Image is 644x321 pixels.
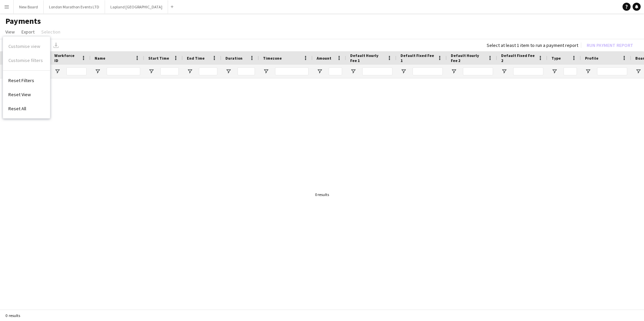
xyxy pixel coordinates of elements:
[487,42,578,48] div: Select at least 1 item to run a payment report
[400,68,407,74] button: Open Filter Menu
[263,56,282,61] span: Timezone
[54,68,60,74] button: Open Filter Menu
[95,56,105,61] span: Name
[5,29,15,35] span: View
[225,56,243,61] span: Duration
[362,67,392,75] input: Default Hourly Fee 1 Filter Input
[501,53,535,63] span: Default Fixed Fee 2
[350,53,384,63] span: Default Hourly Fee 1
[551,56,561,61] span: Type
[3,102,50,116] a: Reset All
[451,68,457,74] button: Open Filter Menu
[21,29,35,35] span: Export
[3,73,50,87] a: Reset Filters
[14,0,44,13] button: New Board
[275,67,309,75] input: Timezone Filter Input
[315,192,329,197] div: 0 results
[585,56,598,61] span: Profile
[187,68,193,74] button: Open Filter Menu
[187,56,205,61] span: End Time
[8,106,26,112] span: Reset All
[3,27,17,36] a: View
[148,68,154,74] button: Open Filter Menu
[95,68,101,74] button: Open Filter Menu
[3,87,50,102] a: Reset View
[463,67,493,75] input: Default Hourly Fee 2 Filter Input
[513,67,543,75] input: Default Fixed Fee 2 Filter Input
[19,27,37,36] a: Export
[635,68,641,74] button: Open Filter Menu
[413,67,443,75] input: Default Fixed Fee 1 Filter Input
[44,0,105,13] button: London Marathon Events LTD
[551,68,557,74] button: Open Filter Menu
[317,68,323,74] button: Open Filter Menu
[350,68,356,74] button: Open Filter Menu
[105,0,168,13] button: Lapland [GEOGRAPHIC_DATA]
[501,68,507,74] button: Open Filter Menu
[160,67,179,75] input: Start Time Filter Input
[329,67,342,75] input: Amount Filter Input
[148,56,169,61] span: Start Time
[107,67,140,75] input: Name Filter Input
[597,67,627,75] input: Profile Filter Input
[585,68,591,74] button: Open Filter Menu
[563,67,577,75] input: Type Filter Input
[225,68,231,74] button: Open Filter Menu
[263,68,269,74] button: Open Filter Menu
[54,53,78,63] span: Workforce ID
[8,91,31,98] span: Reset View
[8,77,34,83] span: Reset Filters
[317,56,331,61] span: Amount
[400,53,435,63] span: Default Fixed Fee 1
[66,67,87,75] input: Workforce ID Filter Input
[451,53,485,63] span: Default Hourly Fee 2
[199,67,217,75] input: End Time Filter Input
